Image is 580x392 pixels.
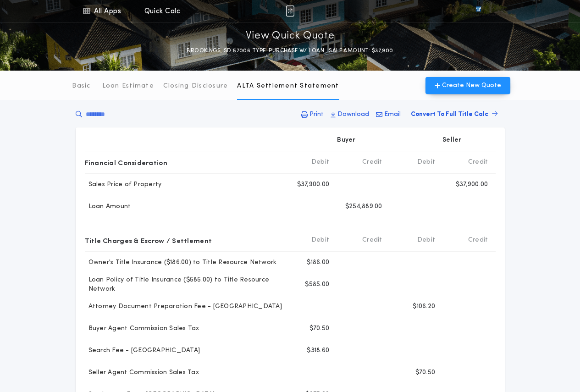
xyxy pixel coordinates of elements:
[373,106,403,123] button: Email
[307,346,329,355] p: $318.60
[163,82,228,91] p: Closing Disclosure
[417,236,435,245] b: Debit
[298,106,326,123] button: Print
[85,233,212,248] p: Title Charges & Escrow / Settlement
[442,81,501,90] span: Create New Quote
[337,136,355,145] p: Buyer
[403,106,505,123] button: Convert To Full Title Calc
[417,158,435,167] b: Debit
[309,110,324,119] p: Print
[468,158,488,167] b: Credit
[246,29,335,44] p: View Quick Quote
[456,180,488,189] p: $37,900.00
[85,368,199,377] p: Seller Agent Commission Sales Tax
[237,82,339,91] p: ALTA Settlement Statement
[85,180,162,189] p: Sales Price of Property
[187,46,393,55] p: Brookings, SD 57006 TYPE: PURCHASE W/ LOAN , SALE AMOUNT: $37,900
[85,302,282,311] p: Attorney Document Preparation Fee - [GEOGRAPHIC_DATA]
[286,6,294,17] img: img
[362,158,382,167] b: Credit
[328,106,372,123] button: Download
[297,180,330,189] p: $37,900.00
[85,202,131,211] p: Loan Amount
[442,136,462,145] p: Seller
[425,77,510,94] button: Create New Quote
[102,82,154,91] p: Loan Estimate
[415,368,436,377] p: $70.50
[411,110,488,119] span: Convert To Full Title Calc
[85,346,200,355] p: Search Fee - [GEOGRAPHIC_DATA]
[85,324,199,333] p: Buyer Agent Commission Sales Tax
[468,236,488,245] b: Credit
[384,110,401,119] p: Email
[459,6,497,16] img: vs-icon
[345,202,382,211] p: $254,889.00
[307,258,329,267] p: $186.00
[85,155,167,170] p: Financial Consideration
[305,280,329,289] p: $585.00
[309,324,330,333] p: $70.50
[311,158,329,167] b: Debit
[362,236,382,245] b: Credit
[413,302,435,311] p: $106.20
[85,258,277,267] p: Owner's Title Insurance ($186.00) to Title Resource Network
[85,276,284,294] p: Loan Policy of Title Insurance ($585.00) to Title Resource Network
[72,82,90,91] p: Basic
[337,110,369,119] p: Download
[311,236,329,245] b: Debit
